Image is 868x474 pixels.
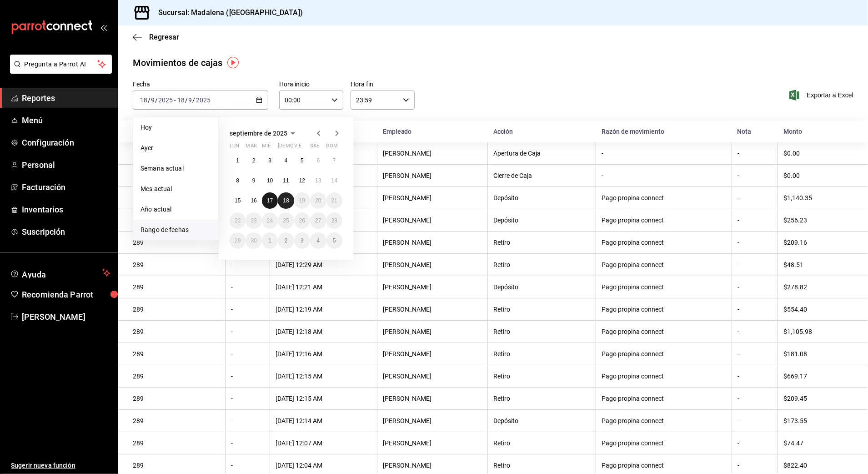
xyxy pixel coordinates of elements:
[22,288,110,301] span: Recomienda Parrot
[231,439,264,447] div: -
[100,24,107,31] button: open_drawer_menu
[331,177,337,184] abbr: 14 de septiembre de 2025
[783,350,853,358] div: $181.08
[783,439,853,447] div: $74.47
[383,306,482,313] div: [PERSON_NAME]
[326,172,342,189] button: 14 de septiembre de 2025
[301,157,304,164] abbr: 5 de septiembre de 2025
[246,143,256,152] abbr: martes
[493,395,590,402] div: Retiro
[133,283,220,291] div: 289
[493,283,590,291] div: Depósito
[294,172,310,189] button: 12 de septiembre de 2025
[493,417,590,424] div: Depósito
[267,217,273,224] abbr: 24 de septiembre de 2025
[602,395,726,402] div: Pago propina connect
[231,417,264,424] div: -
[22,203,110,216] span: Inventarios
[276,283,371,291] div: [DATE] 12:21 AM
[783,373,853,380] div: $669.17
[602,462,726,469] div: Pago propina connect
[278,172,294,189] button: 11 de septiembre de 2025
[22,181,110,193] span: Facturación
[278,232,294,249] button: 2 de octubre de 2025
[22,159,110,171] span: Personal
[310,172,326,189] button: 13 de septiembre de 2025
[230,212,246,229] button: 22 de septiembre de 2025
[283,217,289,224] abbr: 25 de septiembre de 2025
[299,177,305,184] abbr: 12 de septiembre de 2025
[262,152,278,169] button: 3 de septiembre de 2025
[602,328,726,335] div: Pago propina connect
[285,237,288,244] abbr: 2 de octubre de 2025
[738,328,772,335] div: -
[283,197,289,204] abbr: 18 de septiembre de 2025
[133,81,268,88] label: Fecha
[383,261,482,268] div: [PERSON_NAME]
[133,462,220,469] div: 289
[230,130,287,137] span: septiembre de 2025
[278,152,294,169] button: 4 de septiembre de 2025
[276,261,371,268] div: [DATE] 12:29 AM
[326,212,342,229] button: 28 de septiembre de 2025
[383,395,482,402] div: [PERSON_NAME]
[783,194,853,202] div: $1,140.35
[738,306,772,313] div: -
[383,283,482,291] div: [PERSON_NAME]
[602,261,726,268] div: Pago propina connect
[262,192,278,209] button: 17 de septiembre de 2025
[310,192,326,209] button: 20 de septiembre de 2025
[316,237,320,244] abbr: 4 de octubre de 2025
[493,439,590,447] div: Retiro
[246,232,261,249] button: 30 de septiembre de 2025
[294,143,301,152] abbr: viernes
[316,157,320,164] abbr: 6 de septiembre de 2025
[783,172,853,179] div: $0.00
[493,172,590,179] div: Cierre de Caja
[783,128,853,135] div: Monto
[602,239,726,246] div: Pago propina connect
[493,194,590,202] div: Depósito
[133,33,179,41] button: Regresar
[149,33,179,41] span: Regresar
[262,143,271,152] abbr: miércoles
[783,217,853,224] div: $256.23
[493,373,590,380] div: Retiro
[22,311,110,323] span: [PERSON_NAME]
[148,96,151,104] span: /
[276,306,371,313] div: [DATE] 12:19 AM
[151,96,155,104] input: --
[602,417,726,424] div: Pago propina connect
[22,114,110,126] span: Menú
[276,417,371,424] div: [DATE] 12:14 AM
[383,217,482,224] div: [PERSON_NAME]
[493,261,590,268] div: Retiro
[310,212,326,229] button: 27 de septiembre de 2025
[133,306,220,313] div: 289
[783,395,853,402] div: $209.45
[227,57,239,68] button: Tooltip marker
[326,232,342,249] button: 5 de octubre de 2025
[383,194,482,202] div: [PERSON_NAME]
[738,172,772,179] div: -
[278,192,294,209] button: 18 de septiembre de 2025
[738,462,772,469] div: -
[230,232,246,249] button: 29 de septiembre de 2025
[738,350,772,358] div: -
[602,439,726,447] div: Pago propina connect
[236,177,239,184] abbr: 8 de septiembre de 2025
[140,123,211,132] span: Hoy
[602,194,726,202] div: Pago propina connect
[738,261,772,268] div: -
[251,197,256,204] abbr: 16 de septiembre de 2025
[133,239,220,246] div: 289
[602,128,727,135] div: Razón de movimiento
[262,232,278,249] button: 1 de octubre de 2025
[279,81,343,88] label: Hora inicio
[140,143,211,153] span: Ayer
[262,212,278,229] button: 24 de septiembre de 2025
[383,417,482,424] div: [PERSON_NAME]
[267,197,273,204] abbr: 17 de septiembre de 2025
[602,306,726,313] div: Pago propina connect
[602,350,726,358] div: Pago propina connect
